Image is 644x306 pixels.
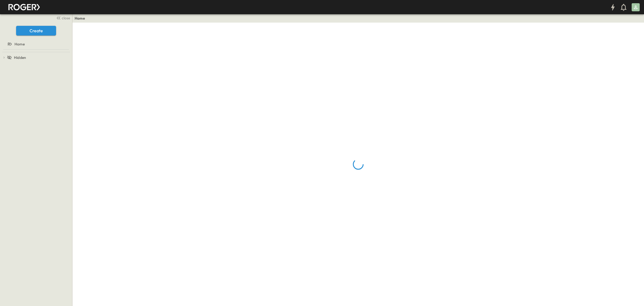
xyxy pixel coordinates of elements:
span: Home [14,41,25,47]
nav: breadcrumbs [75,16,88,21]
a: Home [75,16,85,21]
button: Create [16,26,56,35]
a: Home [1,40,70,48]
button: close [54,14,71,22]
span: Hidden [14,55,26,60]
span: close [62,15,70,21]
